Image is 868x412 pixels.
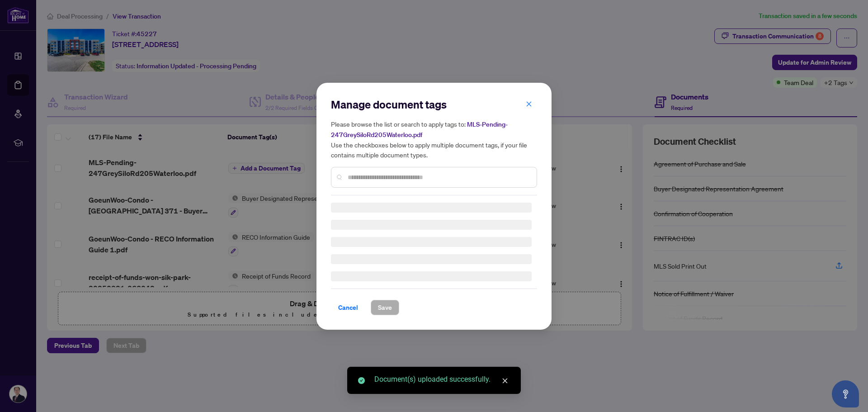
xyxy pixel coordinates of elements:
span: Cancel [338,300,358,315]
span: close [502,378,508,384]
h2: Manage document tags [331,97,537,112]
span: check-circle [358,377,365,384]
button: Open asap [832,380,859,407]
button: Save [371,300,399,315]
span: close [526,100,532,107]
span: MLS-Pending-247GreySiloRd205Waterloo.pdf [331,120,508,139]
h5: Please browse the list or search to apply tags to: Use the checkboxes below to apply multiple doc... [331,119,537,160]
div: Document(s) uploaded successfully. [374,374,510,385]
a: Close [500,376,510,386]
button: Cancel [331,300,365,315]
